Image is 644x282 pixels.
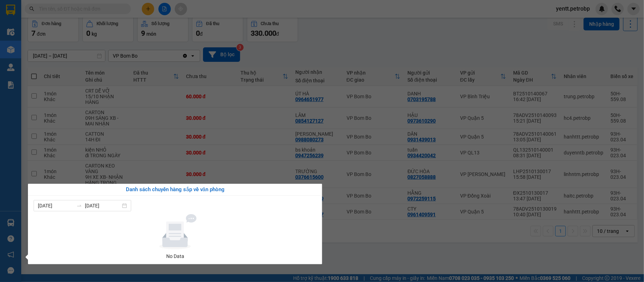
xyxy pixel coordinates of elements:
input: Đến ngày [85,202,121,210]
div: Danh sách chuyến hàng sắp về văn phòng [34,186,317,194]
span: to [76,203,82,208]
div: No Data [36,252,314,260]
span: swap-right [76,203,82,208]
input: Từ ngày [38,202,74,210]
